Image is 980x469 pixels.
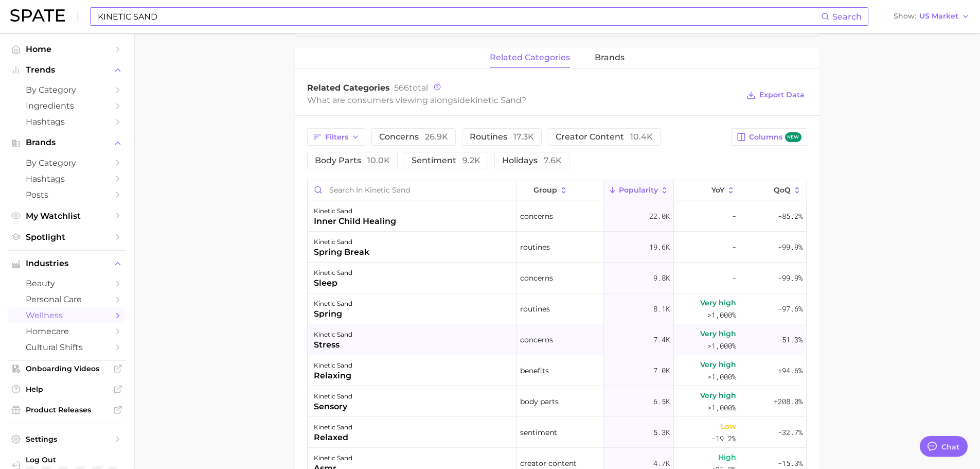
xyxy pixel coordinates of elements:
span: beauty [26,279,108,288]
span: related categories [490,53,570,62]
button: kinetic sandsleepconcerns9.8k--99.9% [308,263,807,293]
a: Onboarding Videos [8,361,126,376]
span: Columns [749,132,801,142]
a: homecare [8,323,126,339]
span: sentiment [520,426,557,439]
span: Very high [700,297,736,309]
div: kinetic sand [314,236,369,248]
a: by Category [8,82,126,98]
span: sentiment [412,157,480,165]
span: 9.8k [653,272,670,284]
span: 9.2k [462,155,480,165]
span: new [785,132,801,142]
button: Filters [307,128,365,146]
span: Brands [26,138,108,147]
span: Trends [26,65,108,75]
span: holidays [502,157,562,165]
span: -99.9% [778,272,803,284]
span: Home [26,44,108,54]
span: >1,000% [707,310,736,320]
div: inner child healing [314,215,396,228]
button: QoQ [740,180,806,200]
span: - [732,210,736,222]
span: brands [595,53,625,62]
div: kinetic sand [314,298,352,310]
div: kinetic sand [314,359,352,372]
button: kinetic sandinner child healingconcerns22.0k--85.2% [308,201,807,232]
span: Show [894,13,916,19]
span: group [533,186,557,194]
span: creator content [556,133,653,141]
span: 19.6k [649,241,670,253]
button: Popularity [604,180,674,200]
a: Help [8,381,126,397]
span: Popularity [619,186,658,194]
span: wellness [26,310,108,320]
span: >1,000% [707,341,736,351]
span: - [732,241,736,253]
span: by Category [26,158,108,168]
span: US Market [919,13,958,19]
span: benefits [520,364,549,377]
span: 7.0k [653,364,670,377]
div: kinetic sand [314,421,352,433]
a: Posts [8,187,126,203]
span: 8.1k [653,303,670,315]
span: kinetic sand [470,95,522,105]
span: +208.0% [774,395,803,408]
button: Trends [8,62,126,78]
a: Spotlight [8,229,126,245]
span: +94.6% [778,364,803,377]
span: Very high [700,389,736,402]
span: Hashtags [26,174,108,184]
button: Brands [8,135,126,150]
span: total [394,83,428,93]
span: YoY [711,186,724,194]
span: routines [520,303,550,315]
span: 5.3k [653,426,670,439]
a: Product Releases [8,402,126,418]
span: concerns [520,272,553,284]
div: relaxing [314,370,352,382]
span: QoQ [774,186,791,194]
span: Product Releases [26,405,108,414]
button: Export Data [744,88,807,102]
span: -32.7% [778,426,803,439]
a: beauty [8,275,126,291]
div: sensory [314,401,352,413]
a: personal care [8,291,126,307]
span: personal care [26,294,108,304]
a: Hashtags [8,114,126,130]
span: routines [520,241,550,253]
button: YoY [674,180,740,200]
div: kinetic sand [314,328,352,341]
span: -51.3% [778,334,803,346]
button: kinetic sandspringroutines8.1kVery high>1,000%-97.6% [308,293,807,324]
span: -85.2% [778,210,803,222]
span: 7.6k [544,155,562,165]
img: SPATE [10,9,65,22]
div: relaxed [314,431,352,444]
span: Very high [700,327,736,340]
span: body parts [315,157,390,165]
span: Related Categories [307,83,390,93]
a: My Watchlist [8,208,126,224]
div: spring break [314,246,369,258]
a: Home [8,41,126,57]
span: 566 [394,83,409,93]
span: >1,000% [707,372,736,381]
span: 7.4k [653,334,670,346]
span: body parts [520,395,559,408]
span: concerns [379,133,448,141]
a: cultural shifts [8,339,126,355]
button: group [516,180,604,200]
span: >1,000% [707,403,736,412]
span: Hashtags [26,117,108,127]
span: My Watchlist [26,211,108,221]
div: spring [314,308,352,320]
span: Ingredients [26,101,108,111]
button: kinetic sandstressconcerns7.4kVery high>1,000%-51.3% [308,324,807,355]
span: Export Data [759,91,805,99]
span: routines [470,133,534,141]
span: 10.0k [367,155,390,165]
